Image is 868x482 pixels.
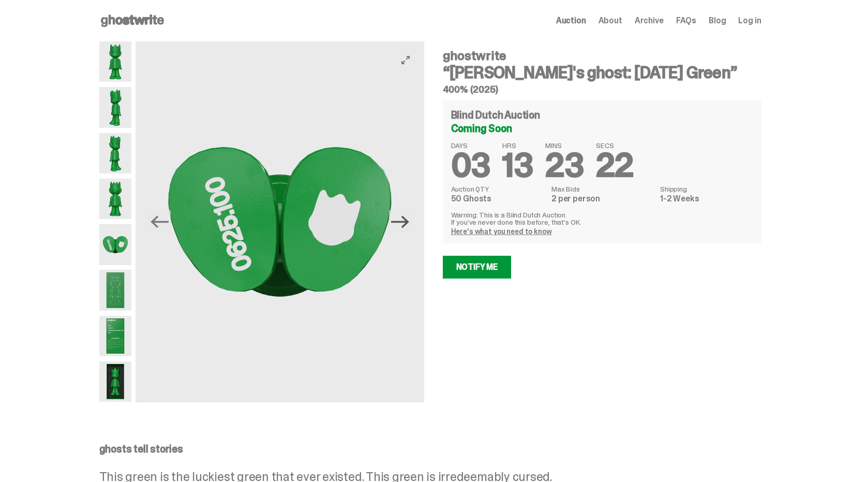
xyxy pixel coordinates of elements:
[596,144,634,187] span: 22
[451,144,490,187] span: 03
[451,211,753,226] p: Warning: This is a Blind Dutch Auction. If you’ve never done this before, that’s OK.
[399,54,412,66] button: View full-screen
[738,17,761,25] a: Log in
[451,123,753,134] div: Coming Soon
[99,444,761,454] p: ghosts tell stories
[451,185,545,193] dt: Auction QTY
[598,17,622,25] a: About
[99,270,132,310] img: Schrodinger_Green_Hero_9.png
[99,361,132,402] img: Schrodinger_Green_Hero_13.png
[451,142,490,149] span: DAYS
[451,110,540,120] h4: Blind Dutch Auction
[443,256,512,279] a: Notify Me
[389,210,412,233] button: Next
[551,195,654,203] dd: 2 per person
[443,85,761,94] h5: 400% (2025)
[99,87,132,127] img: Schrodinger_Green_Hero_2.png
[551,185,654,193] dt: Max Bids
[99,133,132,173] img: Schrodinger_Green_Hero_3.png
[676,17,696,25] a: FAQs
[451,227,552,236] a: Here's what you need to know
[596,142,634,149] span: SECS
[451,195,545,203] dd: 50 Ghosts
[99,316,132,356] img: Schrodinger_Green_Hero_12.png
[502,144,533,187] span: 13
[556,17,586,25] a: Auction
[545,144,583,187] span: 23
[502,142,533,149] span: HRS
[148,210,171,233] button: Previous
[99,179,132,219] img: Schrodinger_Green_Hero_6.png
[136,41,424,402] img: Schrodinger_Green_Hero_7.png
[709,17,726,25] a: Blog
[660,185,753,193] dt: Shipping
[99,224,132,265] img: Schrodinger_Green_Hero_7.png
[443,50,761,62] h4: ghostwrite
[443,64,761,81] h3: “[PERSON_NAME]'s ghost: [DATE] Green”
[660,195,753,203] dd: 1-2 Weeks
[635,17,664,25] a: Archive
[99,41,132,82] img: Schrodinger_Green_Hero_1.png
[545,142,583,149] span: MINS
